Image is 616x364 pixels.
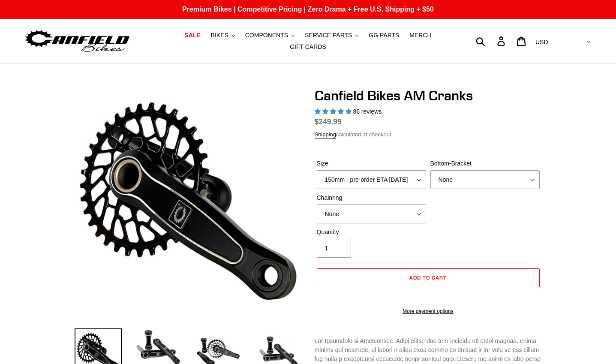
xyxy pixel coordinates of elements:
a: MERCH [405,30,436,41]
label: Size [317,159,426,168]
div: calculated at checkout. [315,130,542,139]
span: SERVICE PARTS [305,32,352,39]
button: BIKES [207,30,239,41]
label: Bottom-Bracket [430,159,540,168]
span: GIFT CARDS [290,43,326,51]
button: Add to cart [317,268,540,287]
input: Search [481,32,502,51]
a: Shipping [315,131,337,138]
span: COMPONENTS [245,32,288,39]
img: Canfield Bikes [24,28,131,55]
label: Quantity [317,228,426,237]
a: More payment options [317,307,540,315]
button: COMPONENTS [241,30,299,41]
a: GIFT CARDS [285,41,331,53]
span: 86 reviews [353,108,382,115]
span: MERCH [409,32,431,39]
a: GG PARTS [364,30,403,41]
span: Add to cart [409,274,447,281]
span: BIKES [211,32,228,39]
span: 4.97 stars [315,108,353,115]
a: SALE [180,30,204,41]
span: GG PARTS [369,32,399,39]
h1: Canfield Bikes AM Cranks [315,87,542,104]
span: $249.99 [315,117,342,126]
label: Chainring [317,193,426,202]
button: SERVICE PARTS [300,30,363,41]
span: SALE [184,32,200,39]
